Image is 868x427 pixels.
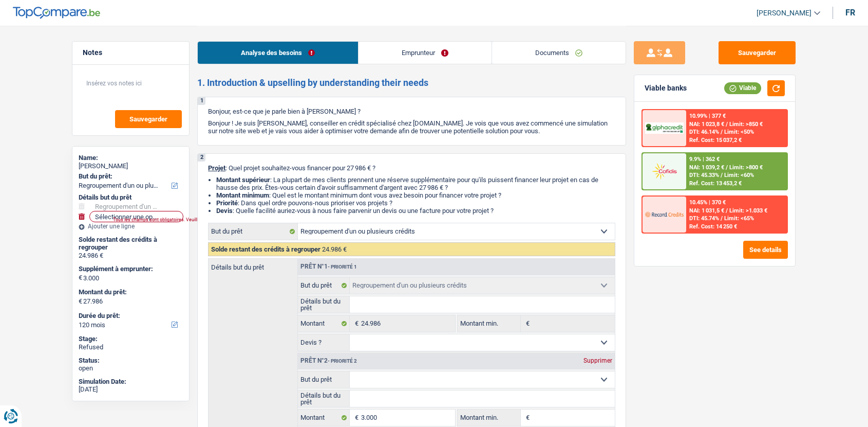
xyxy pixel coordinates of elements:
span: € [521,410,532,426]
span: Projet [208,164,225,172]
span: / [726,207,728,214]
div: 1 [198,97,205,105]
span: Limit: <50% [724,129,754,135]
span: NAI: 1 039,2 € [689,164,724,171]
div: Ref. Cost: 13 453,2 € [689,180,742,187]
span: Devis [216,207,233,215]
span: - Priorité 1 [328,264,357,270]
label: Montant min. [458,315,520,332]
label: Supplément à emprunter: [79,265,181,273]
div: 10.99% | 377 € [689,113,726,119]
img: TopCompare Logo [13,7,100,19]
div: Détails but du prêt [79,193,183,202]
label: Durée du prêt: [79,312,181,320]
strong: Montant supérieur [216,176,270,184]
li: : La plupart de mes clients prennent une réserve supplémentaire pour qu'ils puissent financer leu... [216,176,615,191]
label: Montant [298,410,350,426]
span: Limit: <65% [724,215,754,222]
div: [PERSON_NAME] [79,162,183,170]
span: - Priorité 2 [328,358,357,364]
div: fr [845,8,855,17]
li: : Quelle facilité auriez-vous à nous faire parvenir un devis ou une facture pour votre projet ? [216,207,615,215]
span: / [721,215,723,222]
div: Prêt n°1 [298,263,360,270]
div: 24.986 € [79,252,183,260]
div: Tous les champs sont obligatoires. Veuillez fournir une réponse plus longue [113,218,176,222]
div: Name: [79,154,183,162]
strong: Montant minimum [216,191,269,199]
div: Prêt n°2 [298,358,360,364]
button: Sauvegarder [115,110,182,128]
p: : Quel projet souhaitez-vous financer pour 27 986 € ? [208,164,615,172]
span: € [79,274,82,282]
span: NAI: 1 023,8 € [689,121,724,128]
div: 2 [198,154,205,162]
label: But du prêt [209,223,298,240]
label: Montant [298,315,350,332]
label: Montant du prêt: [79,288,181,296]
span: / [721,129,723,135]
div: open [79,364,183,372]
div: Stage: [79,335,183,343]
span: DTI: 45.33% [689,172,719,179]
li: : Quel est le montant minimum dont vous avez besoin pour financer votre projet ? [216,191,615,199]
span: € [521,315,532,332]
img: AlphaCredit [645,122,683,134]
div: Viable [724,82,761,94]
div: 9.9% | 362 € [689,156,720,163]
div: Supprimer [581,358,615,364]
label: Devis ? [298,334,350,351]
span: 24.986 € [322,245,347,253]
a: [PERSON_NAME] [748,5,820,22]
span: Solde restant des crédits à regrouper [211,245,320,253]
span: DTI: 45.74% [689,215,719,222]
div: Simulation Date: [79,378,183,386]
span: Limit: >1.033 € [729,207,767,214]
span: DTI: 46.14% [689,129,719,135]
div: [DATE] [79,385,183,394]
strong: Priorité [216,199,238,207]
a: Analyse des besoins [198,42,358,64]
img: Record Credits [645,205,683,224]
div: Ajouter une ligne [79,223,183,230]
span: [PERSON_NAME] [757,9,812,17]
span: € [350,410,361,426]
label: Détails but du prêt [298,296,350,313]
span: € [79,297,82,306]
label: But du prêt [298,371,350,388]
span: Limit: >850 € [729,121,763,128]
h2: 1. Introduction & upselling by understanding their needs [197,77,626,88]
span: / [726,121,728,128]
div: Solde restant des crédits à regrouper [79,236,183,252]
span: Sauvegarder [129,116,167,122]
div: Viable banks [645,84,687,93]
div: Ref. Cost: 14 250 € [689,223,737,230]
h5: Notes [83,48,179,57]
label: Détails but du prêt [298,390,350,407]
div: Refused [79,343,183,351]
label: But du prêt [298,277,350,294]
span: / [721,172,723,179]
button: Sauvegarder [719,41,796,64]
span: / [726,164,728,171]
a: Documents [492,42,626,64]
span: Limit: >800 € [729,164,763,171]
div: 10.45% | 370 € [689,199,726,206]
p: Bonjour ! Je suis [PERSON_NAME], conseiller en crédit spécialisé chez [DOMAIN_NAME]. Je vois que ... [208,119,615,135]
span: NAI: 1 031,5 € [689,207,724,214]
li: : Dans quel ordre pouvons-nous prioriser vos projets ? [216,199,615,207]
span: € [350,315,361,332]
div: Status: [79,357,183,365]
label: Détails but du prêt [209,259,297,271]
p: Bonjour, est-ce que je parle bien à [PERSON_NAME] ? [208,108,615,115]
span: Limit: <60% [724,172,754,179]
a: Emprunteur [358,42,492,64]
label: But du prêt: [79,172,181,181]
button: See details [743,241,788,259]
img: Cofidis [645,162,683,181]
label: Montant min. [458,410,520,426]
div: Ref. Cost: 15 037,2 € [689,137,742,144]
